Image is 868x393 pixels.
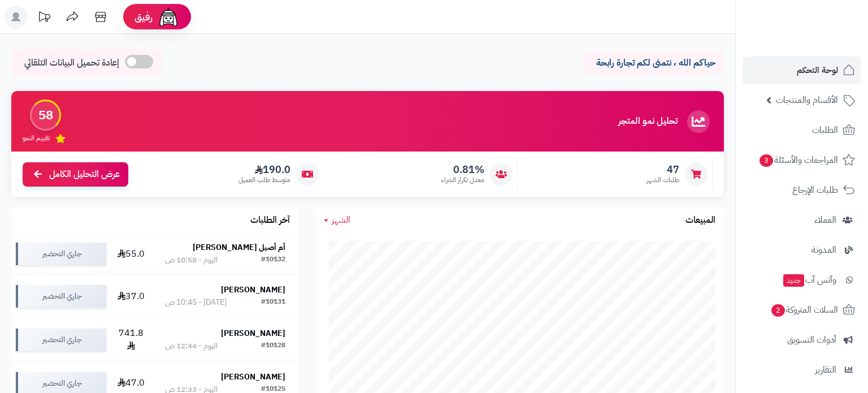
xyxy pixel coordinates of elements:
span: الشهر [332,213,350,227]
span: تقييم النمو [23,133,50,143]
a: لوحة التحكم [743,57,861,84]
td: 741.8 [111,318,152,362]
span: 0.81% [441,163,484,176]
a: الطلبات [743,116,861,144]
span: وآتس آب [782,272,836,288]
div: #10132 [261,254,285,266]
div: جاري التحضير [16,285,106,308]
span: المدونة [811,242,836,258]
h3: تحليل نمو المتجر [618,116,678,127]
span: الأقسام والمنتجات [776,92,838,108]
h3: المبيعات [685,215,715,226]
img: logo-2.png [791,14,857,38]
span: عرض التحليل الكامل [49,168,120,181]
span: متوسط طلب العميل [238,175,290,185]
span: التقارير [815,362,836,378]
span: الطلبات [812,122,838,138]
span: لوحة التحكم [797,62,838,78]
span: السلات المتروكة [770,302,838,318]
a: العملاء [743,206,861,234]
strong: أم أصيل [PERSON_NAME] [193,241,285,253]
span: المراجعات والأسئلة [758,152,838,168]
span: 2 [771,304,785,317]
strong: [PERSON_NAME] [221,371,285,383]
a: طلبات الإرجاع [743,176,861,204]
div: #10128 [261,340,285,352]
img: ai-face.png [157,6,180,28]
h3: آخر الطلبات [250,215,290,226]
a: تحديثات المنصة [30,6,58,31]
span: أدوات التسويق [787,332,836,348]
a: المراجعات والأسئلة3 [743,146,861,174]
div: #10131 [261,297,285,308]
strong: [PERSON_NAME] [221,327,285,339]
a: الشهر [324,214,350,227]
span: العملاء [814,212,836,228]
td: 37.0 [111,275,152,317]
span: رفيق [134,10,153,24]
span: جديد [783,274,804,287]
div: اليوم - 10:58 ص [165,254,218,266]
strong: [PERSON_NAME] [221,284,285,296]
a: السلات المتروكة2 [743,296,861,323]
a: عرض التحليل الكامل [23,162,128,187]
span: معدل تكرار الشراء [441,175,484,185]
span: 190.0 [238,163,290,176]
a: التقارير [743,356,861,383]
div: اليوم - 12:44 ص [165,340,218,352]
span: 47 [646,163,679,176]
span: طلبات الإرجاع [792,182,838,198]
p: حياكم الله ، نتمنى لكم تجارة رابحة [591,57,715,70]
td: 55.0 [111,233,152,275]
span: إعادة تحميل البيانات التلقائي [24,57,119,70]
div: جاري التحضير [16,329,106,351]
span: طلبات الشهر [646,175,679,185]
div: [DATE] - 10:45 ص [165,297,227,308]
span: 3 [759,154,774,167]
a: وآتس آبجديد [743,266,861,293]
div: جاري التحضير [16,243,106,265]
a: أدوات التسويق [743,326,861,353]
a: المدونة [743,236,861,264]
